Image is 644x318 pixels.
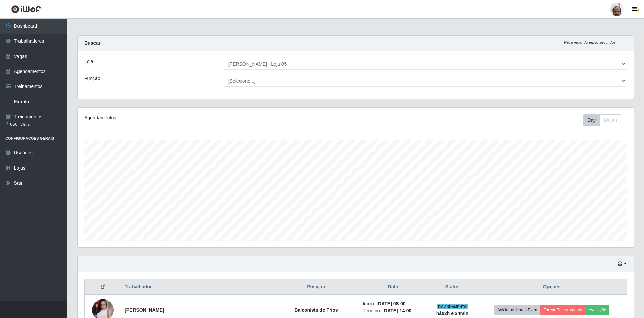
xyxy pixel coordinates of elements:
li: Término: [363,307,424,314]
th: Trabalhador [121,279,274,295]
i: Recarregando em 30 segundos... [564,40,619,44]
li: Início: [363,300,424,307]
div: Agendamentos [84,114,305,121]
span: EM ANDAMENTO [437,304,468,309]
strong: Balconista de Frios [294,307,338,313]
img: CoreUI Logo [11,5,41,13]
th: Status [428,279,477,295]
strong: há 02 h e 34 min [436,311,469,316]
th: Data [358,279,428,295]
time: [DATE] 08:00 [376,301,405,306]
strong: [PERSON_NAME] [125,307,164,313]
button: Day [583,114,600,126]
label: Função [84,75,100,82]
strong: Buscar [84,40,100,46]
button: Adicionar Horas Extra [494,305,540,315]
button: Forçar Encerramento [540,305,585,315]
th: Posição [274,279,358,295]
div: Toolbar with button groups [583,114,627,126]
button: Avaliação [585,305,609,315]
button: Month [600,114,621,126]
label: Loja [84,58,93,65]
th: Opções [477,279,627,295]
time: [DATE] 14:00 [382,308,411,313]
div: First group [583,114,621,126]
